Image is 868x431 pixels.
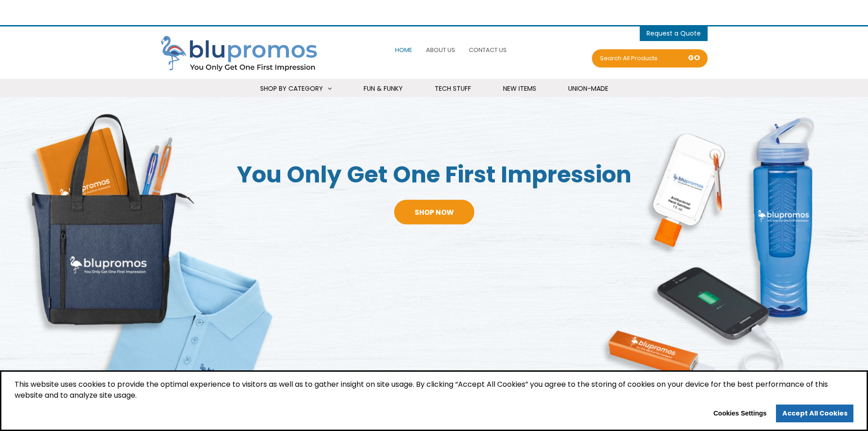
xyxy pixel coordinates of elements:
[217,159,651,191] span: You Only Get One First Impression
[394,200,474,224] a: Shop Now
[568,84,608,93] span: Union-Made
[492,79,548,99] a: New Items
[15,379,853,405] span: This website uses cookies to provide the optimal experience to visitors as well as to gather insi...
[647,29,701,40] span: items - Cart
[426,46,455,54] span: About Us
[364,84,403,93] span: Fun & Funky
[424,40,457,60] a: About Us
[776,405,853,423] a: allow cookies
[395,46,412,54] span: Home
[707,406,773,421] button: Cookies Settings
[469,46,507,54] span: Contact Us
[503,84,536,93] span: New Items
[249,79,343,99] a: Shop By Category
[467,40,509,60] a: Contact Us
[557,79,620,99] a: Union-Made
[435,84,471,93] span: Tech Stuff
[352,79,414,99] a: Fun & Funky
[423,79,483,99] a: Tech Stuff
[393,40,415,60] a: Home
[647,26,701,40] button: items - Cart
[161,36,325,73] img: Blupromos LLC's Logo
[260,84,323,93] span: Shop By Category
